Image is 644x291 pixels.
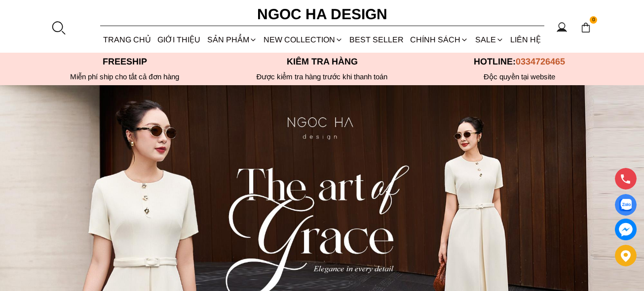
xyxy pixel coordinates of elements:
[154,27,204,53] a: GIỚI THIỆU
[26,57,224,67] p: Freeship
[421,57,618,67] p: Hotline:
[472,27,507,53] a: SALE
[260,27,346,53] a: NEW COLLECTION
[615,219,637,240] a: messenger
[248,2,396,26] a: Ngoc Ha Design
[26,72,224,81] div: Miễn phí ship cho tất cả đơn hàng
[615,194,637,216] a: Display image
[421,72,618,81] h6: Độc quyền tại website
[100,27,154,53] a: TRANG CHỦ
[590,16,598,24] span: 0
[346,27,407,53] a: BEST SELLER
[507,27,544,53] a: LIÊN HỆ
[204,27,260,53] div: SẢN PHẨM
[407,27,472,53] div: Chính sách
[224,72,421,81] p: Được kiểm tra hàng trước khi thanh toán
[287,57,358,66] font: Kiểm tra hàng
[516,57,565,66] span: 0334726465
[619,199,632,211] img: Display image
[580,22,591,33] img: img-CART-ICON-ksit0nf1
